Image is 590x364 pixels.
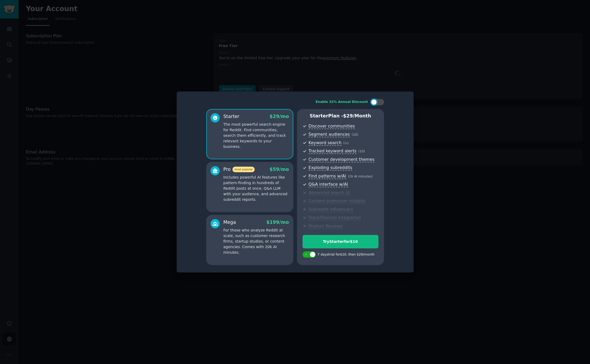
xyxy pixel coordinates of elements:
span: Q&A interface w/AI [309,182,348,187]
p: Starter Plan - [303,113,378,119]
span: $ 29 /month [343,113,371,119]
p: For those who analyze Reddit at scale, such as customer research firms, startup studios, or conte... [223,228,289,255]
span: Find patterns w/AI [309,174,346,179]
span: Customer development themes [309,157,375,162]
div: Starter [223,113,240,120]
span: Tracked keyword alerts [309,148,356,154]
span: Keyword search [309,140,342,146]
div: Try Starter for $10 [303,239,378,244]
span: most popular [232,167,255,172]
span: $ 59 /mo [269,167,289,172]
button: TryStarterfor$10 [303,235,378,248]
span: Slack/Discord integration [309,215,361,221]
span: Advanced search UI [309,190,350,196]
span: Product Reviews [309,224,343,229]
span: $ 29 /mo [269,114,289,119]
span: $ 199 /mo [266,220,289,225]
span: ( 10 ) [358,149,365,153]
span: Discover communities [309,124,355,129]
p: The most powerful search engine for Reddit. Find communities, search them efficiently, and track ... [223,122,289,149]
p: Includes powerful AI features like pattern-finding in hundreds of Reddit posts at once, Q&A LLM w... [223,175,289,202]
div: Pro [223,166,255,173]
span: Subreddit influencers [309,207,353,212]
div: Enable 33% Annual Discount [316,100,368,104]
div: Mega [223,219,236,226]
span: ( 10 ) [352,133,358,136]
span: Segment audiences [309,132,350,137]
span: ( 2k AI minutes ) [348,175,373,178]
div: 7 days trial for $10 , then $ 29 /month [318,252,375,257]
span: Content promotion insights [309,198,365,204]
span: ( ∞ ) [343,141,349,145]
span: Exploding subreddits [309,165,352,171]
